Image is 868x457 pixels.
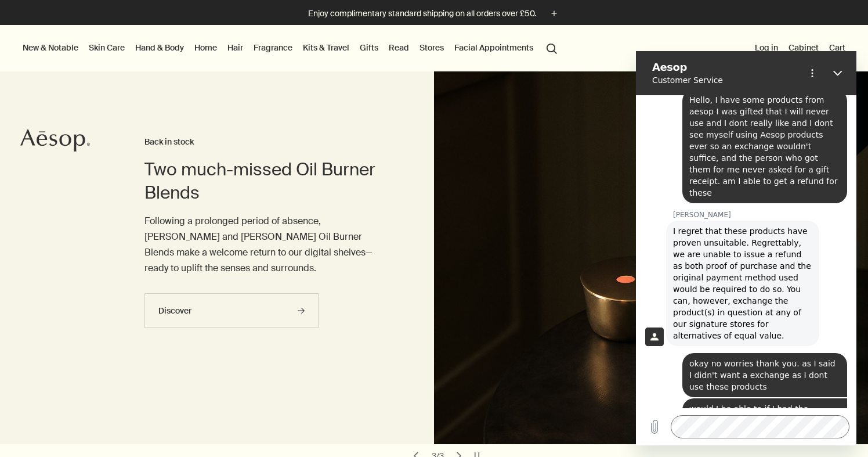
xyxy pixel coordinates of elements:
[827,40,848,55] button: Cart
[192,40,219,55] a: Home
[86,40,127,55] a: Skin Care
[308,7,560,20] button: Enjoy complimentary standard shipping on all orders over £50.
[753,40,780,55] button: Log in
[357,40,381,55] a: Gifts
[753,25,848,71] nav: supplementary
[251,40,295,55] a: Fragrance
[144,135,388,149] h3: Back in stock
[452,40,536,55] a: Facial Appointments
[144,158,388,204] h2: Two much-missed Oil Burner Blends
[386,40,411,55] a: Read
[541,37,562,59] button: Open search
[308,8,536,20] p: Enjoy complimentary standard shipping on all orders over £50.
[20,129,90,155] a: Aesop
[20,25,562,71] nav: primary
[786,40,821,55] a: Cabinet
[434,71,868,444] img: Hand adding Aesop oil burner blend into the bronze oil burner
[144,213,388,276] p: Following a prolonged period of absence, [PERSON_NAME] and [PERSON_NAME] Oil Burner Blends make a...
[636,51,856,445] iframe: Messaging window
[417,40,446,55] button: Stores
[20,40,81,55] button: New & Notable
[144,293,319,328] a: Discover
[301,40,352,55] a: Kits & Travel
[434,435,868,447] a: Hand adding Aesop oil burner blend into the bronze oil burner
[20,129,90,152] svg: Aesop
[133,40,186,55] a: Hand & Body
[225,40,245,55] a: Hair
